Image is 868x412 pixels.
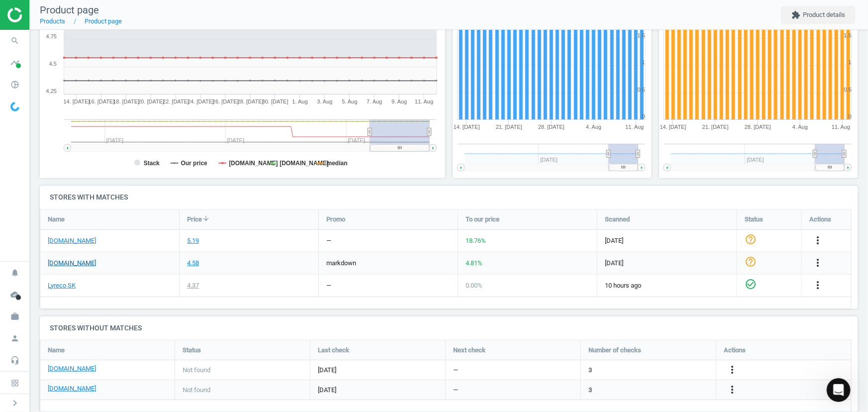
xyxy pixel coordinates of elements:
span: Scanned [605,215,630,224]
i: timeline [5,53,24,72]
tspan: 20. [DATE] [138,99,164,104]
text: 0.5 [638,87,645,93]
button: more_vert [812,234,824,247]
tspan: Stack [144,160,160,167]
button: extensionProduct details [781,6,856,24]
span: Not found [183,366,210,375]
span: Actions [724,346,746,355]
tspan: 14. [DATE] [660,124,686,130]
tspan: 28. [DATE] [745,124,771,130]
i: check_circle_outline [745,278,757,290]
span: markdown [326,259,356,267]
tspan: median [327,160,348,167]
i: arrow_downward [202,214,210,222]
i: extension [791,10,800,19]
img: ajHJNr6hYgQAAAAASUVORK5CYII= [7,7,78,22]
span: [DATE] [605,259,729,268]
text: 1.5 [638,32,645,38]
i: pie_chart_outlined [5,75,24,94]
i: person [5,329,24,348]
span: — [453,366,458,375]
tspan: 1. Aug [292,99,308,104]
tspan: 28. [DATE] [237,99,264,104]
tspan: 21. [DATE] [702,124,729,130]
span: 3 [588,366,592,375]
tspan: 30. [DATE] [262,99,289,104]
text: 0.5 [844,87,852,93]
span: — [453,386,458,395]
iframe: Intercom live chat [827,378,851,402]
button: chevron_right [2,397,27,410]
span: Name [48,215,65,224]
span: [DATE] [605,236,729,245]
a: [DOMAIN_NAME] [48,364,96,373]
i: more_vert [812,257,824,269]
tspan: [DOMAIN_NAME] [280,160,329,167]
span: 0.00 % [466,282,482,289]
div: 4.58 [187,259,199,268]
span: Status [745,215,763,224]
tspan: 11. Aug [415,99,433,104]
a: [DOMAIN_NAME] [48,236,96,245]
tspan: 11. Aug [625,124,644,130]
tspan: 14. [DATE] [64,99,90,104]
i: more_vert [812,234,824,246]
tspan: 18. [DATE] [113,99,139,104]
tspan: 9. Aug [392,99,407,104]
i: cloud_done [5,285,24,304]
i: search [5,31,24,50]
h4: Stores without matches [40,316,858,340]
span: 10 hours ago [605,281,729,290]
text: 1 [849,59,852,65]
tspan: 24. [DATE] [188,99,214,104]
span: Price [187,215,202,224]
tspan: 4. Aug [792,124,808,130]
span: 18.76 % [466,237,486,244]
div: — [326,236,331,245]
text: 1.5 [844,32,852,38]
span: [DATE] [318,366,438,375]
tspan: 7. Aug [367,99,383,104]
i: more_vert [812,279,824,291]
a: Products [40,17,65,25]
div: — [326,281,331,290]
a: [DOMAIN_NAME] [48,384,96,393]
tspan: 28. [DATE] [538,124,565,130]
i: more_vert [726,364,738,376]
i: more_vert [726,384,738,396]
tspan: 5. Aug [342,99,358,104]
span: 4.81 % [466,259,482,267]
i: work [5,307,24,326]
div: 5.19 [187,236,199,245]
tspan: 26. [DATE] [212,99,239,104]
span: Number of checks [588,346,641,355]
span: Last check [318,346,349,355]
button: more_vert [726,364,738,377]
span: Actions [809,215,831,224]
img: wGWNvw8QSZomAAAAABJRU5ErkJggg== [10,102,19,111]
text: 0 [849,113,852,119]
tspan: 3. Aug [317,99,333,104]
span: Promo [326,215,345,224]
h4: Stores with matches [40,186,858,209]
button: more_vert [812,257,824,270]
tspan: [DOMAIN_NAME] [229,160,278,167]
tspan: 4. Aug [586,124,601,130]
text: 4.5 [49,61,57,67]
i: help_outline [745,256,757,268]
span: [DATE] [318,386,438,395]
a: Product page [85,17,122,25]
text: 4.25 [46,88,57,94]
tspan: 11. Aug [832,124,850,130]
tspan: Our price [181,160,208,167]
tspan: 21. [DATE] [496,124,522,130]
i: help_outline [745,233,757,245]
span: Status [183,346,201,355]
i: headset_mic [5,351,24,370]
span: Next check [453,346,485,355]
i: chevron_right [9,397,21,409]
text: 1 [642,59,645,65]
span: Product page [40,4,99,16]
span: 3 [588,386,592,395]
button: more_vert [726,384,738,397]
